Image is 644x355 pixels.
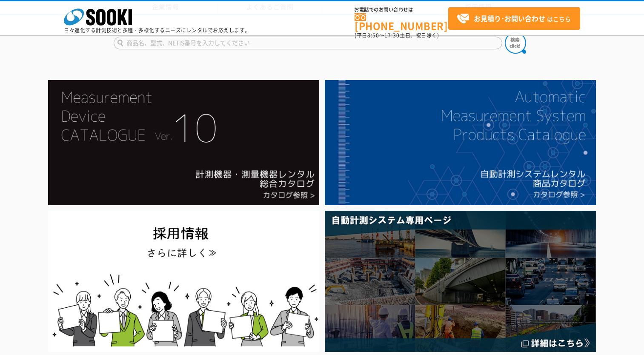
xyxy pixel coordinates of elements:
[505,32,526,54] img: btn_search.png
[48,211,319,352] img: SOOKI recruit
[48,80,319,205] img: Catalog Ver10
[64,28,250,33] p: 日々進化する計測技術と多種・多様化するニーズにレンタルでお応えします。
[114,37,502,49] input: 商品名、型式、NETIS番号を入力してください
[367,31,379,39] span: 8:50
[355,13,448,31] a: [PHONE_NUMBER]
[448,7,580,30] a: お見積り･お問い合わせはこちら
[474,13,545,23] strong: お見積り･お問い合わせ
[457,12,571,25] span: はこちら
[355,31,439,39] span: (平日 ～ 土日、祝日除く)
[325,211,596,352] img: 自動計測システム専用ページ
[384,31,400,39] span: 17:30
[355,7,448,12] span: お電話でのお問い合わせは
[325,80,596,205] img: 自動計測システムカタログ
